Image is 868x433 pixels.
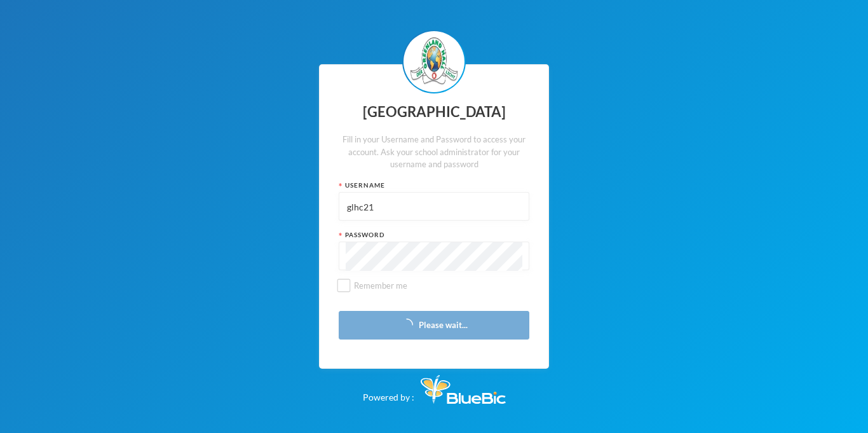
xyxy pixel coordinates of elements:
span: Remember me [349,280,412,291]
div: Username [339,181,529,190]
button: Please wait... [339,311,529,340]
img: Bluebic [421,375,506,404]
div: Fill in your Username and Password to access your account. Ask your school administrator for your... [339,134,529,171]
div: [GEOGRAPHIC_DATA] [339,100,529,125]
div: Powered by : [363,369,506,404]
div: Password [339,230,529,240]
i: icon: loading [400,319,413,331]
